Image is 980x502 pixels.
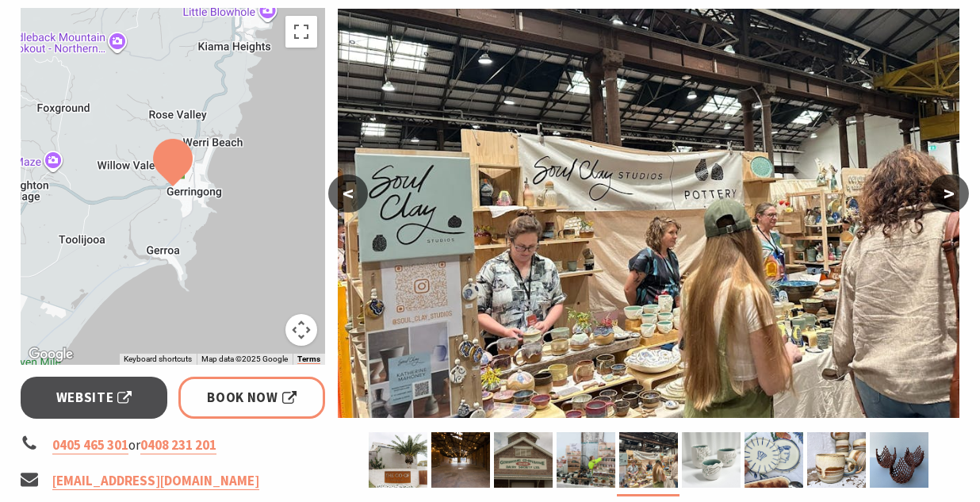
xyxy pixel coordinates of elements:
a: 0405 465 301 [52,436,128,454]
button: < [328,174,368,213]
button: Toggle fullscreen view [285,16,317,48]
img: a collection of stripey cups with drippy glaze [807,432,866,488]
li: or [21,435,325,456]
img: Person standing in a market stall of ceramics pointing to ceramics on a wall. [557,432,615,488]
img: two plates with blue graphic design on them [745,432,803,488]
img: People standing behind a market stall counter and other people walking in front [338,9,959,418]
a: Open this area in Google Maps (opens a new window) [25,344,77,365]
img: People standing behind a market stall counter and other people walking in front [619,432,678,488]
img: Interior view of floor space of the Co-Op [431,432,490,488]
span: Website [56,387,132,408]
button: > [929,174,969,213]
img: Google [25,344,77,365]
a: 0408 231 201 [140,436,216,454]
img: a collection of 3 woven clay baskets [870,432,928,488]
button: Keyboard shortcuts [124,354,192,365]
span: Map data ©2025 Google [201,354,288,363]
span: Book Now [207,387,297,408]
a: Website [21,377,167,419]
button: Map camera controls [285,314,317,346]
img: 3 porcelain cups with ocean inspired texture [682,432,741,488]
a: [EMAIL_ADDRESS][DOMAIN_NAME] [52,472,259,490]
img: Sign says The Co-Op on a brick wall with a palm tree in the background [369,432,427,488]
img: Heritage sign on front of building that reads Gerringong C0-operative Dairy Society [494,432,553,488]
a: Terms [297,354,320,364]
a: Book Now [178,377,325,419]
